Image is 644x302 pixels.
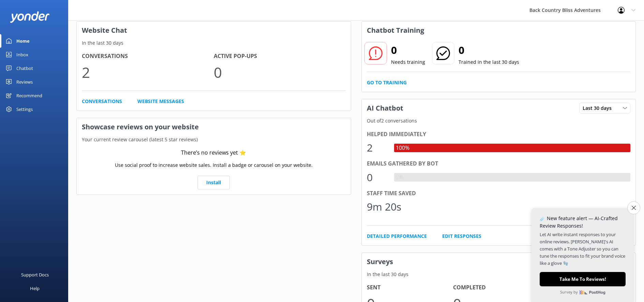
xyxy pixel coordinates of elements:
div: 0 [367,169,387,186]
p: Trained in the last 30 days [459,58,519,66]
a: Go to Training [367,79,407,86]
div: Help [30,282,40,295]
h3: Showcase reviews on your website [77,118,351,136]
p: In the last 30 days [362,271,636,278]
h4: Conversations [82,52,214,61]
div: Home [16,34,30,48]
div: 2 [367,140,387,156]
div: Inbox [16,48,28,61]
p: Your current review carousel (latest 5 star reviews) [77,136,351,143]
div: Staff time saved [367,189,631,198]
p: Needs training [391,58,425,66]
div: Recommend [16,89,42,102]
h2: 0 [459,42,519,58]
div: Helped immediately [367,130,631,139]
p: Use social proof to increase website sales. Install a badge or carousel on your website. [115,161,313,169]
div: Emails gathered by bot [367,159,631,168]
h4: Sent [367,283,453,292]
a: Website Messages [137,98,184,105]
a: Edit Responses [442,232,481,240]
div: Reviews [16,75,33,89]
img: yonder-white-logo.png [10,11,49,23]
a: Conversations [82,98,122,105]
div: There’s no reviews yet ⭐ [181,148,246,157]
div: Chatbot [16,61,33,75]
div: 100% [394,144,411,153]
h3: Surveys [362,253,636,271]
div: 9m 20s [367,199,401,215]
h3: Website Chat [77,21,351,39]
h4: Active Pop-ups [214,52,346,61]
h3: AI Chatbot [362,99,408,117]
span: Last 30 days [583,104,616,112]
p: 0 [214,61,346,84]
div: Settings [16,102,33,116]
h3: Chatbot Training [362,21,429,39]
div: Support Docs [21,268,49,282]
p: In the last 30 days [77,39,351,47]
a: Install [197,176,230,189]
div: 0% [394,173,405,182]
a: Detailed Performance [367,232,427,240]
h2: 0 [391,42,425,58]
h4: Completed [453,283,540,292]
p: 2 [82,61,214,84]
p: Out of 2 conversations [362,117,636,125]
